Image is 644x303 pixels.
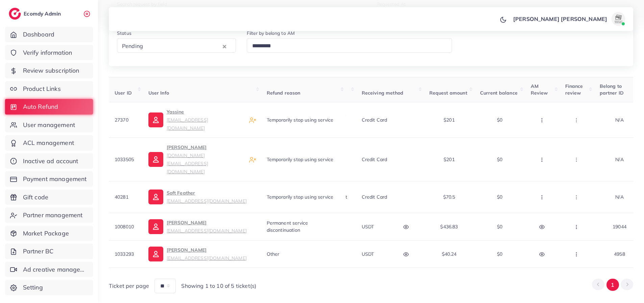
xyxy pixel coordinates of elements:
div: Search for option [247,38,452,53]
a: Dashboard [5,27,93,42]
p: Credit card [362,193,387,201]
span: $0 [497,156,502,162]
a: Partner management [5,207,93,223]
span: Market Package [23,229,69,238]
a: Verify information [5,45,93,60]
span: Partner management [23,211,83,220]
input: Search for option [250,41,444,51]
span: Temporarily stop using service [266,194,333,200]
span: 40281 [115,194,128,200]
span: 4958 [614,251,625,257]
a: Market Package [5,226,93,241]
span: User ID [115,90,132,96]
small: [EMAIL_ADDRESS][DOMAIN_NAME] [166,255,246,261]
img: ic-user-info.36bf1079.svg [148,219,163,234]
a: [PERSON_NAME] [PERSON_NAME]avatar [509,12,628,26]
p: [PERSON_NAME] [166,219,246,235]
span: Permanent service discontinuation [266,220,308,233]
a: Partner BC [5,244,93,259]
span: N/A [615,194,623,200]
span: Dashboard [23,30,54,39]
span: 27370 [115,117,128,123]
span: 1008010 [115,224,134,230]
div: Search for option [117,38,236,53]
span: 19044 [613,224,626,230]
span: Auto Refund [23,102,58,111]
input: Search for option [145,41,221,51]
span: Review subscription [23,66,79,75]
button: Go to page 1 [606,279,619,291]
span: $0 [497,224,502,230]
p: [PERSON_NAME] [166,246,246,262]
span: Receiving method [362,90,404,96]
span: $0 [497,194,502,200]
span: Request amount [429,90,467,96]
span: Temporarily stop using service [266,117,333,123]
p: [PERSON_NAME] [166,143,243,176]
span: N/A [615,117,623,123]
p: [PERSON_NAME] [PERSON_NAME] [513,15,607,23]
span: ACL management [23,138,74,147]
span: $436.83 [440,224,458,230]
span: $40.24 [442,251,457,257]
img: logo [9,8,21,20]
h2: Ecomdy Admin [24,10,63,17]
span: Verify information [23,48,72,57]
a: Gift code [5,190,93,205]
a: [PERSON_NAME][EMAIL_ADDRESS][DOMAIN_NAME] [148,219,246,235]
span: Finance review [565,83,583,96]
a: logoEcomdy Admin [9,8,63,20]
img: ic-user-info.36bf1079.svg [148,190,163,204]
img: ic-user-info.36bf1079.svg [148,247,163,261]
span: N/A [615,156,623,162]
p: USDT [362,250,374,258]
span: Inactive ad account [23,157,78,166]
span: Belong to partner ID [600,83,624,96]
img: ic-user-info.36bf1079.svg [148,112,163,127]
span: Pending [121,41,144,51]
p: Credit card [362,116,387,124]
small: [EMAIL_ADDRESS][DOMAIN_NAME] [166,228,246,233]
span: Product Links [23,84,61,93]
small: [EMAIL_ADDRESS][DOMAIN_NAME] [166,198,246,204]
span: $0 [497,251,502,257]
span: AM Review [531,83,548,96]
p: Soft Feather [166,189,246,205]
span: $201 [444,156,455,162]
p: USDT [362,223,374,231]
a: Yassine[EMAIL_ADDRESS][DOMAIN_NAME] [148,108,243,132]
span: Refund reason [266,90,300,96]
a: Payment management [5,171,93,187]
span: 1033505 [115,156,134,162]
a: [PERSON_NAME][EMAIL_ADDRESS][DOMAIN_NAME] [148,246,246,262]
span: Partner BC [23,247,54,256]
a: Setting [5,280,93,295]
span: Setting [23,283,43,292]
p: Credit card [362,155,387,163]
a: ACL management [5,135,93,151]
img: ic-user-info.36bf1079.svg [148,152,163,167]
img: avatar [612,12,625,26]
span: User Info [148,90,169,96]
p: Yassine [166,108,243,132]
span: Payment management [23,175,87,183]
span: Showing 1 to 10 of 5 ticket(s) [181,282,256,290]
span: Temporarily stop using service [266,156,333,162]
small: [EMAIL_ADDRESS][DOMAIN_NAME] [166,117,208,131]
ul: Pagination [592,279,633,291]
span: $70.5 [443,194,455,200]
a: Review subscription [5,63,93,78]
span: Other [266,251,279,257]
a: Product Links [5,81,93,97]
span: $0 [497,117,502,123]
a: Soft Feather[EMAIL_ADDRESS][DOMAIN_NAME] [148,189,246,205]
span: Ad creative management [23,265,88,274]
span: $201 [444,117,455,123]
button: Clear Selected [223,42,226,50]
a: [PERSON_NAME][DOMAIN_NAME][EMAIL_ADDRESS][DOMAIN_NAME] [148,143,243,176]
span: 1033293 [115,251,134,257]
span: Ticket per page [109,282,149,290]
span: Gift code [23,193,48,202]
span: User management [23,121,75,129]
a: Auto Refund [5,99,93,115]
